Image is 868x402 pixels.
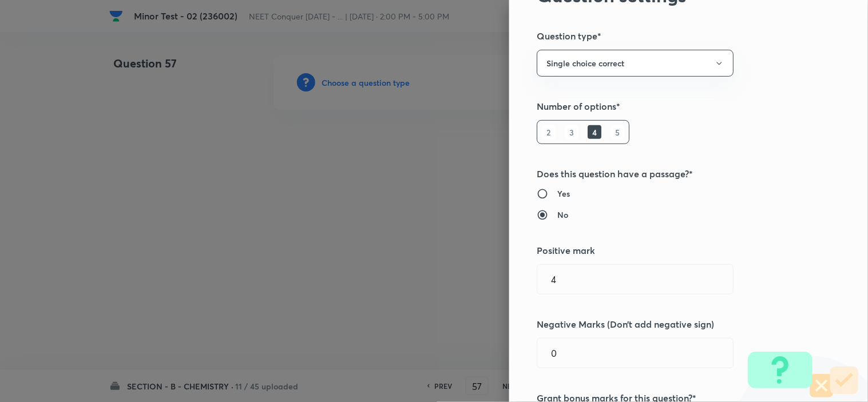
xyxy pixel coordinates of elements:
[557,188,570,200] h6: Yes
[588,125,601,139] h6: 4
[537,29,802,43] h5: Question type*
[565,125,578,139] h6: 3
[537,244,802,257] h5: Positive mark
[537,339,733,368] input: Negative marks
[537,265,733,294] input: Positive marks
[542,125,556,139] h6: 2
[557,209,568,221] h6: No
[537,167,802,181] h5: Does this question have a passage?*
[537,50,734,77] button: Single choice correct
[537,99,802,113] h5: Number of options*
[537,317,802,331] h5: Negative Marks (Don’t add negative sign)
[611,125,624,139] h6: 5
